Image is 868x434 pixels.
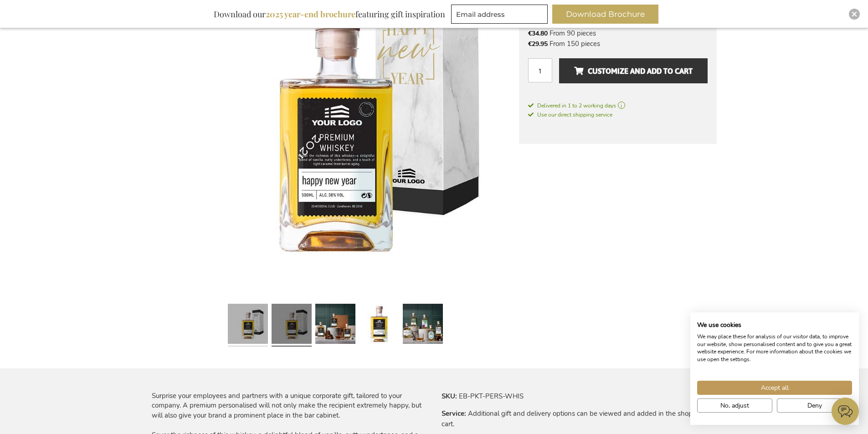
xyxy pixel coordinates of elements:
[761,383,789,393] span: Accept all
[807,401,822,410] span: Deny
[528,29,548,38] span: €34.80
[528,111,612,118] span: Use our direct shipping service
[849,9,860,20] div: Close
[403,300,443,350] a: Personalised Premium Whiskey
[528,28,708,38] li: From 90 pieces
[559,58,707,83] button: Customize and add to cart
[528,39,708,49] li: From 150 pieces
[272,300,312,350] a: Personalised Premium Whiskey
[228,300,268,350] a: Personalised Premium Whiskey
[451,5,548,24] input: Email address
[777,398,852,413] button: Deny all cookies
[451,5,550,26] form: marketing offers and promotions
[697,381,852,395] button: Accept all cookies
[552,5,658,24] button: Download Brochure
[528,58,552,82] input: Qty
[697,398,772,413] button: Adjust cookie preferences
[528,110,612,119] a: Use our direct shipping service
[315,300,355,350] a: Personalised Premium Whiskey
[832,398,859,425] iframe: belco-activator-frame
[697,321,852,329] h2: We use cookies
[359,300,399,350] a: Personalised Premium Whiskey
[266,9,355,20] b: 2025 year-end brochure
[720,401,749,410] span: No, adjust
[697,333,852,363] p: We may place these for analysis of our visitor data, to improve our website, show personalised co...
[528,40,548,48] span: €29.95
[852,11,857,17] img: Close
[574,64,693,78] span: Customize and add to cart
[210,5,449,24] div: Download our featuring gift inspiration
[528,102,708,110] a: Delivered in 1 to 2 working days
